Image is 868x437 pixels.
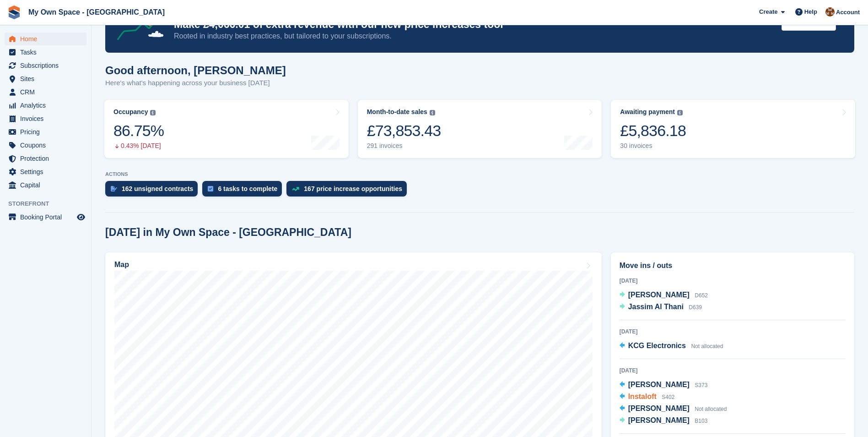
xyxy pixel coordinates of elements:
[620,301,702,313] a: Jassim Al Thani D639
[620,340,723,352] a: KCG Electronics Not allocated
[218,185,277,192] div: 6 tasks to complete
[804,7,817,16] span: Help
[150,110,156,115] img: icon-info-grey-7440780725fd019a000dd9b08b2336e03edf1995a4989e88bcd33f0948082b44.svg
[25,5,168,20] a: My Own Space - [GEOGRAPHIC_DATA]
[430,110,435,115] img: icon-info-grey-7440780725fd019a000dd9b08b2336e03edf1995a4989e88bcd33f0948082b44.svg
[20,46,75,59] span: Tasks
[611,100,855,158] a: Awaiting payment £5,836.18 30 invoices
[5,59,86,72] a: menu
[292,187,299,191] img: price_increase_opportunities-93ffe204e8149a01c8c9dc8f82e8f89637d9d84a8eef4429ea346261dce0b2c0.svg
[122,185,193,192] div: 162 unsigned contracts
[358,100,602,158] a: Month-to-date sales £73,853.43 291 invoices
[5,139,86,152] a: menu
[20,86,75,98] span: CRM
[5,165,86,178] a: menu
[5,211,86,224] a: menu
[620,142,686,150] div: 30 invoices
[836,8,860,17] span: Account
[695,382,707,388] span: S373
[304,185,402,192] div: 167 price increase opportunities
[20,59,75,72] span: Subscriptions
[20,179,75,191] span: Capital
[5,72,86,85] a: menu
[105,78,286,88] p: Here's what's happening across your business [DATE]
[20,165,75,178] span: Settings
[620,415,708,427] a: [PERSON_NAME] B103
[208,186,213,191] img: task-75834270c22a3079a89374b754ae025e5fb1db73e45f91037f5363f120a921f8.svg
[75,212,86,223] a: Preview store
[628,291,690,299] span: [PERSON_NAME]
[759,7,777,16] span: Create
[5,33,86,45] a: menu
[628,404,690,412] span: [PERSON_NAME]
[104,100,349,158] a: Occupancy 86.75% 0.43% [DATE]
[286,181,411,201] a: 167 price increase opportunities
[5,46,86,59] a: menu
[105,64,286,76] h1: Good afternoon, [PERSON_NAME]
[367,121,441,140] div: £73,853.43
[202,181,286,201] a: 6 tasks to complete
[628,416,690,424] span: [PERSON_NAME]
[620,260,846,271] h2: Move ins / outs
[8,199,91,208] span: Storefront
[628,381,690,388] span: [PERSON_NAME]
[105,226,351,239] h2: [DATE] in My Own Space - [GEOGRAPHIC_DATA]
[620,379,708,391] a: [PERSON_NAME] S373
[105,171,854,177] p: ACTIONS
[620,391,675,403] a: Instaloft S402
[105,181,202,201] a: 162 unsigned contracts
[367,108,427,116] div: Month-to-date sales
[695,406,727,412] span: Not allocated
[367,142,441,150] div: 291 invoices
[677,110,683,115] img: icon-info-grey-7440780725fd019a000dd9b08b2336e03edf1995a4989e88bcd33f0948082b44.svg
[628,393,657,400] span: Instaloft
[113,108,148,116] div: Occupancy
[5,86,86,98] a: menu
[620,121,686,140] div: £5,836.18
[20,112,75,125] span: Invoices
[113,142,164,150] div: 0.43% [DATE]
[620,366,846,375] div: [DATE]
[20,152,75,165] span: Protection
[111,186,117,191] img: contract_signature_icon-13c848040528278c33f63329250d36e43548de30e8caae1d1a13099fd9432cc5.svg
[7,5,21,19] img: stora-icon-8386f47178a22dfd0bd8f6a31ec36ba5ce8667c1dd55bd0f319d3a0aa187defe.svg
[628,342,686,350] span: KCG Electronics
[114,261,129,269] h2: Map
[20,126,75,138] span: Pricing
[20,211,75,224] span: Booking Portal
[5,152,86,165] a: menu
[20,139,75,152] span: Coupons
[620,328,846,336] div: [DATE]
[5,99,86,112] a: menu
[5,112,86,125] a: menu
[620,290,708,301] a: [PERSON_NAME] D652
[620,108,675,116] div: Awaiting payment
[689,304,702,311] span: D639
[620,277,846,285] div: [DATE]
[5,179,86,191] a: menu
[691,343,723,350] span: Not allocated
[20,72,75,85] span: Sites
[5,126,86,138] a: menu
[628,303,684,311] span: Jassim Al Thani
[695,418,707,424] span: B103
[20,33,75,45] span: Home
[662,394,674,400] span: S402
[825,7,835,16] img: Gary Chamberlain
[620,403,727,415] a: [PERSON_NAME] Not allocated
[113,121,164,140] div: 86.75%
[20,99,75,112] span: Analytics
[695,292,708,299] span: D652
[174,31,774,41] p: Rooted in industry best practices, but tailored to your subscriptions.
